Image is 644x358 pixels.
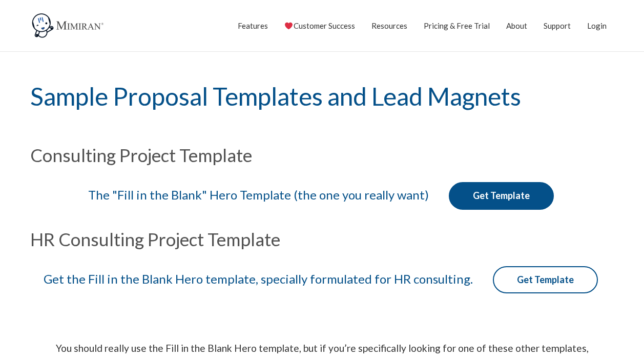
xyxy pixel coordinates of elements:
a: Get Template [449,182,554,210]
img: ❤️ [285,22,293,30]
span: The "Fill in the Blank" Hero Template (the one you really want) [88,187,429,202]
a: Pricing & Free Trial [424,13,490,38]
h2: Consulting Project Template [30,146,614,164]
h1: Sample Proposal Templates and Lead Magnets [30,52,614,141]
a: About [506,13,527,38]
h2: HR Consulting Project Template [30,230,614,248]
a: Login [587,13,607,38]
a: Customer Success [284,13,355,38]
a: Get Template [493,266,598,294]
a: Resources [371,13,407,38]
img: Mimiran CRM [30,13,107,38]
span: Get the Fill in the Blank Hero template, specially formulated for HR consulting. [44,271,473,286]
a: Features [238,13,268,38]
a: Support [544,13,571,38]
